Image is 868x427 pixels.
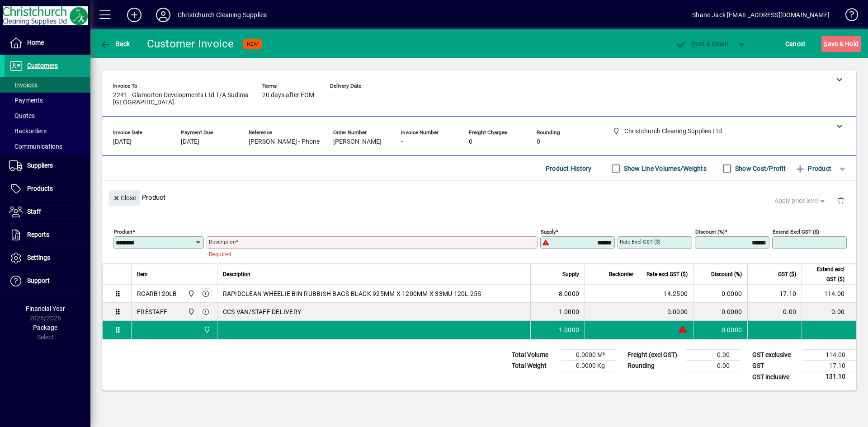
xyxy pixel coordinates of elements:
[646,269,688,279] span: Rate excl GST ($)
[5,155,90,177] a: Suppliers
[620,239,660,245] mat-label: Rate excl GST ($)
[562,269,579,279] span: Supply
[693,285,747,303] td: 0.0000
[178,8,267,22] div: Christchurch Cleaning Supplies
[783,36,807,52] button: Cancel
[693,321,747,339] td: 0.0000
[830,190,852,211] button: Delete
[693,303,747,321] td: 0.0000
[26,305,65,312] span: Financial Year
[5,224,90,246] a: Reports
[27,254,50,261] span: Settings
[771,193,830,209] button: Apply price level
[559,289,580,298] span: 8.0000
[559,325,580,334] span: 1.0000
[137,307,167,316] div: FRESTAFF
[27,277,50,284] span: Support
[107,193,142,202] app-page-header-button: Close
[401,138,403,145] span: -
[546,161,592,176] span: Product History
[98,36,132,52] button: Back
[113,92,249,106] span: 2241 - Glamorton Developments Ltd T/A Sudima [GEOGRAPHIC_DATA]
[537,138,540,145] span: 0
[5,108,90,123] a: Quotes
[748,371,802,383] td: GST inclusive
[747,303,802,321] td: 0.00
[686,361,741,371] td: 0.00
[27,185,53,192] span: Products
[542,160,595,177] button: Product History
[9,97,43,104] span: Payments
[507,350,561,361] td: Total Volume
[9,81,38,89] span: Invoices
[686,350,741,361] td: 0.00
[223,269,250,279] span: Description
[507,361,561,371] td: Total Weight
[559,307,580,316] span: 1.0000
[27,231,49,238] span: Reports
[27,208,41,215] span: Staff
[824,40,827,47] span: S
[802,361,856,371] td: 17.10
[807,264,844,284] span: Extend excl GST ($)
[774,196,827,206] span: Apply price level
[330,92,332,99] span: -
[27,39,44,46] span: Home
[185,289,196,299] span: Christchurch Cleaning Supplies Ltd
[333,138,382,145] span: [PERSON_NAME]
[821,36,861,52] button: Save & Hold
[773,229,819,235] mat-label: Extend excl GST ($)
[102,181,856,214] div: Product
[113,138,132,145] span: [DATE]
[9,143,62,150] span: Communications
[149,7,178,23] button: Profile
[223,307,302,316] span: CCS VAN/STAFF DELIVERY
[247,41,258,47] span: NEW
[609,269,633,279] span: Backorder
[100,40,130,47] span: Back
[181,138,199,145] span: [DATE]
[748,350,802,361] td: GST exclusive
[623,350,686,361] td: Freight (excl GST)
[623,361,686,371] td: Rounding
[5,77,90,93] a: Invoices
[137,289,177,298] div: RCARB120LB
[561,361,616,371] td: 0.0000 Kg
[5,123,90,139] a: Backorders
[711,269,742,279] span: Discount (%)
[33,324,57,331] span: Package
[5,270,90,292] a: Support
[839,2,857,31] a: Knowledge Base
[5,32,90,54] a: Home
[9,112,35,119] span: Quotes
[778,269,796,279] span: GST ($)
[109,190,140,206] button: Close
[747,285,802,303] td: 17.10
[469,138,472,145] span: 0
[692,8,830,22] div: Shane Jack [EMAIL_ADDRESS][DOMAIN_NAME]
[9,127,47,135] span: Backorders
[113,191,136,206] span: Close
[137,269,148,279] span: Item
[830,197,852,205] app-page-header-button: Delete
[262,92,314,99] span: 20 days after EOM
[802,285,856,303] td: 114.00
[561,350,616,361] td: 0.0000 M³
[675,40,728,47] span: ost & Email
[5,201,90,223] a: Staff
[120,7,149,23] button: Add
[27,162,53,169] span: Suppliers
[27,62,58,69] span: Customers
[147,37,234,51] div: Customer Invoice
[695,229,725,235] mat-label: Discount (%)
[223,289,481,298] span: RAPIDCLEAN WHEELIE BIN RUBBISH BAGS BLACK 925MM X 1200MM X 33MU 120L 25S
[802,371,856,383] td: 131.10
[671,36,732,52] button: Post & Email
[114,229,132,235] mat-label: Product
[785,37,805,51] span: Cancel
[5,139,90,154] a: Communications
[5,178,90,200] a: Products
[209,239,236,245] mat-label: Description
[5,93,90,108] a: Payments
[645,289,688,298] div: 14.2500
